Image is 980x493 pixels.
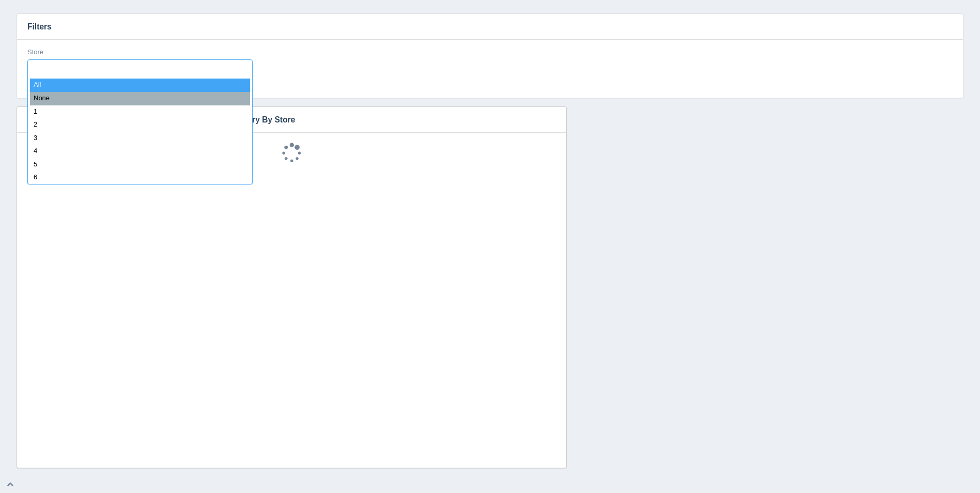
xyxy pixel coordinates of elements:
[30,158,250,172] div: 5
[30,92,250,105] div: None
[30,171,250,184] div: 6
[30,132,250,145] div: 3
[30,79,250,92] div: All
[30,105,250,119] div: 1
[30,145,250,158] div: 4
[30,118,250,132] div: 2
